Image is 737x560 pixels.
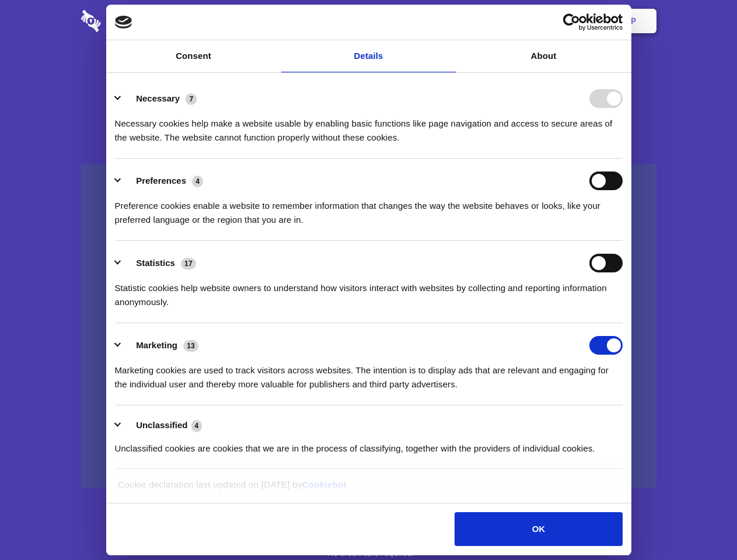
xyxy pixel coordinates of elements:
span: 4 [191,420,202,432]
a: Cookiebot [302,480,347,489]
span: 13 [183,340,198,352]
div: Necessary cookies help make a website usable by enabling basic functions like page navigation and... [115,108,623,145]
a: Contact [473,3,527,39]
div: Unclassified cookies are cookies that we are in the process of classifying, together with the pro... [115,433,623,456]
a: About [456,40,631,72]
button: Statistics (17) [115,254,204,272]
div: Cookie declaration last updated on [DATE] by [109,478,628,501]
iframe: Drift Widget Chat Controller [679,502,723,546]
button: OK [455,512,622,546]
img: logo [115,16,132,29]
div: Marketing cookies are used to track visitors across websites. The intention is to display ads tha... [115,355,623,391]
span: 17 [181,258,196,269]
a: Wistia video thumbnail [81,164,656,488]
h1: Eliminate Slack Data Loss. [81,52,656,94]
div: Statistic cookies help website owners to understand how visitors interact with websites by collec... [115,272,623,309]
div: Preference cookies enable a website to remember information that changes the way the website beha... [115,190,623,227]
button: Marketing (13) [115,336,206,355]
label: Preferences [136,176,186,185]
label: Statistics [136,258,175,268]
a: Usercentrics Cookiebot - opens in a new window [521,13,623,31]
button: Preferences (4) [115,171,211,190]
a: Consent [106,40,281,72]
h4: Auto-redaction of sensitive data, encrypted data sharing and self-destructing private chats. Shar... [81,106,656,145]
button: Unclassified (4) [115,418,209,433]
label: Necessary [136,93,180,103]
a: Pricing [343,3,393,39]
a: Login [529,3,580,39]
span: 4 [192,176,203,187]
span: 7 [186,93,197,105]
label: Marketing [136,340,177,350]
a: Details [281,40,456,72]
button: Necessary (7) [115,89,204,108]
img: logo-wordmark-white-trans-d4663122ce5f474addd5e946df7df03e33cb6a1c49d2221995e7729f52c070b2.svg [81,10,181,32]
